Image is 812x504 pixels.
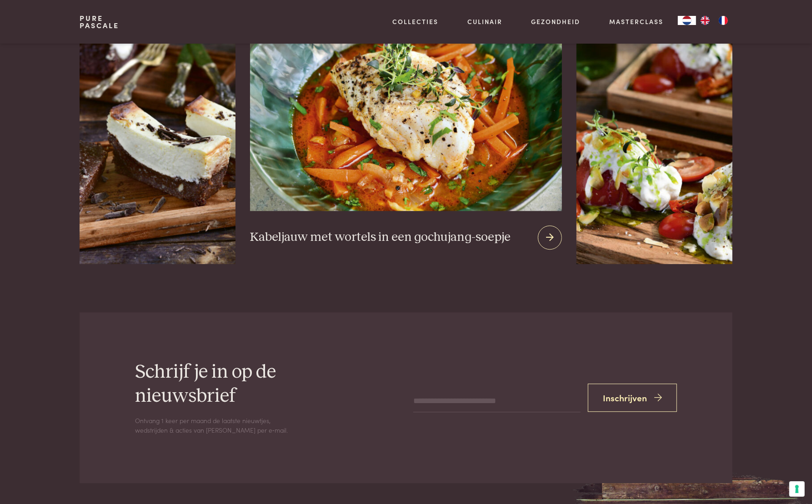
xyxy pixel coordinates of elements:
[696,16,732,25] ul: Language list
[609,17,663,26] a: Masterclass
[531,17,581,26] a: Gezondheid
[678,16,696,25] div: Language
[678,16,696,25] a: NL
[696,16,714,25] a: EN
[250,230,511,245] h3: Kabeljauw met wortels in een gochujang-soepje
[678,16,732,25] aside: Language selected: Nederlands
[467,17,502,26] a: Culinair
[588,384,677,412] button: Inschrijven
[135,416,290,434] p: Ontvang 1 keer per maand de laatste nieuwtjes, wedstrijden & acties van [PERSON_NAME] per e‑mail.
[714,16,732,25] a: FR
[135,360,343,409] h2: Schrijf je in op de nieuwsbrief
[80,15,119,29] a: PurePascale
[789,481,805,497] button: Uw voorkeuren voor toestemming voor trackingtechnologieën
[392,17,438,26] a: Collecties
